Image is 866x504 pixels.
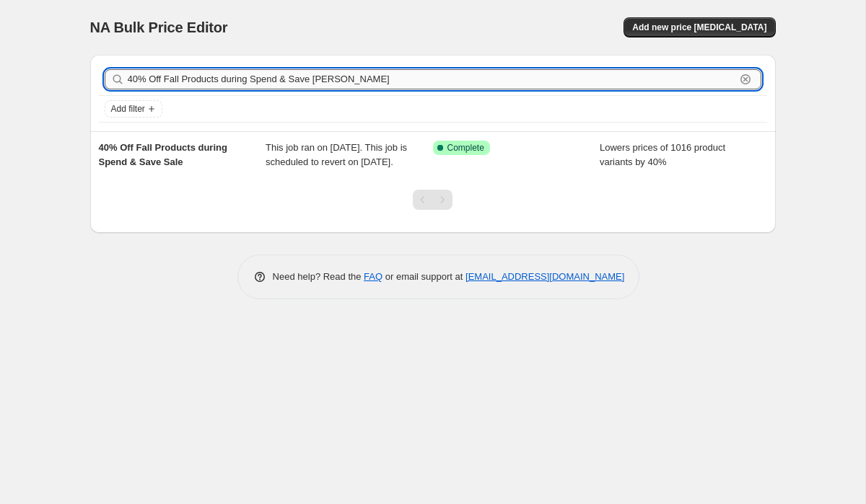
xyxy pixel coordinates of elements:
span: or email support at [382,271,465,282]
span: 40% Off Fall Products during Spend & Save Sale [99,142,227,167]
span: Complete [447,142,484,154]
span: Add new price [MEDICAL_DATA] [632,22,766,33]
button: Add new price [MEDICAL_DATA] [624,17,775,37]
span: Lowers prices of 1016 product variants by 40% [600,142,725,167]
span: NA Bulk Price Editor [90,19,228,35]
span: Need help? Read the [273,271,364,282]
span: Add filter [111,103,145,115]
a: [EMAIL_ADDRESS][DOMAIN_NAME] [465,271,624,282]
a: FAQ [364,271,382,282]
span: This job ran on [DATE]. This job is scheduled to revert on [DATE]. [266,142,407,167]
nav: Pagination [413,190,452,210]
button: Add filter [105,100,162,118]
button: Clear [738,72,753,87]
